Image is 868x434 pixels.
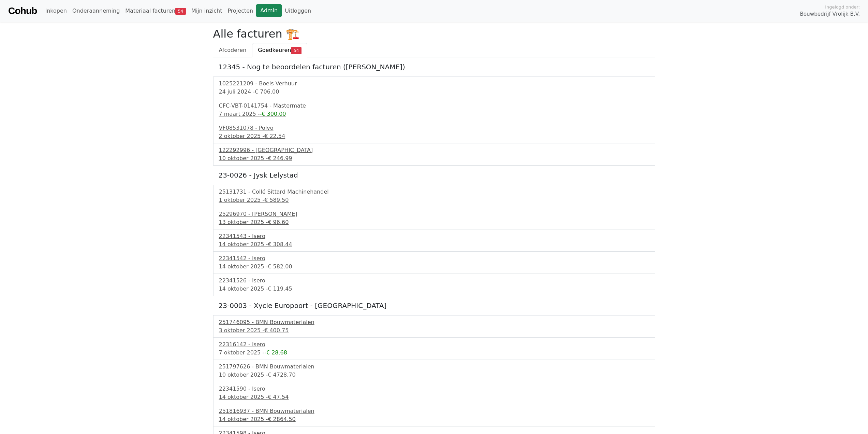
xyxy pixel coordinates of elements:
[219,110,649,118] div: 7 maart 2025 -
[189,4,225,18] a: Mijn inzicht
[219,285,649,293] div: 14 oktober 2025 -
[219,415,649,423] div: 14 oktober 2025 -
[219,124,649,132] div: VF08531078 - Polvo
[219,407,649,415] div: 251816937 - BMN Bouwmaterialen
[255,88,279,95] span: € 706.00
[219,393,649,401] div: 14 oktober 2025 -
[219,277,649,285] div: 22341526 - Isero
[219,385,649,393] div: 22341590 - Isero
[268,416,295,422] span: € 2864.50
[8,3,37,19] a: Cohub
[264,197,289,203] span: € 589.50
[219,232,649,249] a: 22341543 - Isero14 oktober 2025 -€ 308.44
[219,363,649,371] div: 251797626 - BMN Bouwmaterialen
[42,4,69,18] a: Inkopen
[219,340,649,349] div: 22316142 - Isero
[219,349,649,357] div: 7 oktober 2025 -
[213,27,655,40] h2: Alle facturen 🏗️
[268,155,292,162] span: € 246.99
[219,80,649,88] div: 1025221209 - Boels Verhuur
[219,407,649,423] a: 251816937 - BMN Bouwmaterialen14 oktober 2025 -€ 2864.50
[282,4,314,18] a: Uitloggen
[219,263,649,271] div: 14 oktober 2025 -
[219,154,649,163] div: 10 oktober 2025 -
[219,277,649,293] a: 22341526 - Isero14 oktober 2025 -€ 119.45
[268,394,289,400] span: € 47.54
[219,102,649,118] a: CFC-VBT-0141754 - Mastermate7 maart 2025 --€ 300.00
[268,241,292,248] span: € 308.44
[175,8,186,15] span: 54
[219,232,649,240] div: 22341543 - Isero
[219,146,649,154] div: 122292996 - [GEOGRAPHIC_DATA]
[252,43,307,57] a: Goedkeuren54
[219,47,247,53] span: Afcoderen
[219,363,649,379] a: 251797626 - BMN Bouwmaterialen10 oktober 2025 -€ 4728.70
[264,349,287,356] span: -€ 28.68
[219,188,649,196] div: 25131731 - Collé Sittard Machinehandel
[219,254,649,263] div: 22341542 - Isero
[825,4,860,10] span: Ingelogd onder:
[219,340,649,357] a: 22316142 - Isero7 oktober 2025 --€ 28.68
[225,4,256,18] a: Projecten
[219,146,649,163] a: 122292996 - [GEOGRAPHIC_DATA]10 oktober 2025 -€ 246.99
[219,124,649,140] a: VF08531078 - Polvo2 oktober 2025 -€ 22.54
[291,47,301,54] span: 54
[219,63,650,71] h5: 12345 - Nog te beoordelen facturen ([PERSON_NAME])
[219,188,649,204] a: 25131731 - Collé Sittard Machinehandel1 oktober 2025 -€ 589.50
[260,111,286,117] span: -€ 300.00
[256,4,282,17] a: Admin
[268,372,295,378] span: € 4728.70
[219,196,649,204] div: 1 oktober 2025 -
[264,327,289,334] span: € 400.75
[219,218,649,226] div: 13 oktober 2025 -
[219,371,649,379] div: 10 oktober 2025 -
[122,4,189,18] a: Materiaal facturen54
[219,88,649,96] div: 24 juli 2024 -
[219,240,649,249] div: 14 oktober 2025 -
[268,263,292,270] span: € 582.00
[268,285,292,292] span: € 119.45
[800,10,860,18] span: Bouwbedrijf Vrolijk B.V.
[219,80,649,96] a: 1025221209 - Boels Verhuur24 juli 2024 -€ 706.00
[219,326,649,335] div: 3 oktober 2025 -
[219,318,649,326] div: 251746095 - BMN Bouwmaterialen
[268,219,289,225] span: € 96.60
[219,318,649,335] a: 251746095 - BMN Bouwmaterialen3 oktober 2025 -€ 400.75
[219,171,650,179] h5: 23-0026 - Jysk Lelystad
[219,132,649,140] div: 2 oktober 2025 -
[213,43,252,57] a: Afcoderen
[219,385,649,401] a: 22341590 - Isero14 oktober 2025 -€ 47.54
[219,102,649,110] div: CFC-VBT-0141754 - Mastermate
[219,210,649,226] a: 25296970 - [PERSON_NAME]13 oktober 2025 -€ 96.60
[219,254,649,271] a: 22341542 - Isero14 oktober 2025 -€ 582.00
[219,302,650,310] h5: 23-0003 - Xycle Europoort - [GEOGRAPHIC_DATA]
[219,210,649,218] div: 25296970 - [PERSON_NAME]
[70,4,122,18] a: Onderaanneming
[264,133,285,139] span: € 22.54
[258,47,291,53] span: Goedkeuren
